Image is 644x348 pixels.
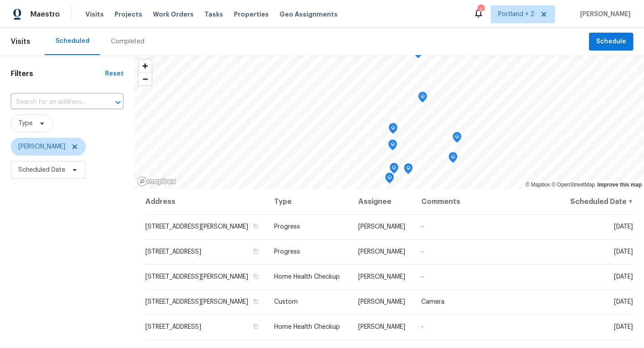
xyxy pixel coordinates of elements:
span: Scheduled Date [18,166,65,174]
span: - [421,249,424,255]
span: [DATE] [614,299,633,305]
span: Home Health Checkup [274,324,340,330]
span: [PERSON_NAME] [358,224,405,230]
div: Reset [105,69,123,78]
span: Properties [234,10,269,19]
span: [DATE] [614,324,633,330]
span: Visits [85,10,104,19]
button: Zoom out [139,72,152,85]
a: Improve this map [597,182,642,188]
button: Open [112,96,124,109]
div: Scheduled [55,37,89,46]
span: [STREET_ADDRESS] [145,249,201,255]
span: Camera [421,299,445,305]
button: Copy Address [252,297,260,306]
span: [DATE] [614,249,633,255]
button: Copy Address [252,323,260,331]
span: [STREET_ADDRESS][PERSON_NAME] [145,299,248,305]
span: [PERSON_NAME] [358,299,405,305]
span: [PERSON_NAME] [18,142,65,151]
button: Schedule [589,33,633,51]
span: Progress [274,249,300,255]
button: Copy Address [252,222,260,230]
th: Assignee [351,189,414,214]
span: [PERSON_NAME] [358,249,405,255]
div: Map marker [404,163,413,177]
span: Tasks [204,11,223,17]
h1: Filters [11,69,105,78]
th: Address [145,189,267,214]
th: Scheduled Date ↑ [561,189,633,214]
button: Zoom in [139,59,152,72]
span: [STREET_ADDRESS][PERSON_NAME] [145,224,248,230]
span: Custom [274,299,298,305]
div: Map marker [385,173,394,187]
div: Map marker [449,152,458,166]
th: Comments [414,189,561,214]
canvas: Map [134,55,644,189]
span: [DATE] [614,274,633,280]
span: [STREET_ADDRESS] [145,324,201,330]
span: Maestro [30,10,60,19]
span: [PERSON_NAME] [576,10,631,19]
span: Zoom out [139,73,152,85]
span: Work Orders [153,10,194,19]
span: Progress [274,224,300,230]
a: OpenStreetMap [551,182,595,188]
span: - [421,274,424,280]
span: Type [18,119,33,128]
span: Schedule [596,36,626,47]
div: Map marker [388,140,397,153]
span: - [421,324,424,330]
button: Copy Address [252,247,260,255]
div: Completed [111,37,144,46]
input: Search for an address... [11,95,98,109]
span: Home Health Checkup [274,274,340,280]
span: Geo Assignments [280,10,338,19]
span: [PERSON_NAME] [358,274,405,280]
span: Projects [114,10,142,19]
span: Visits [11,32,30,51]
span: [STREET_ADDRESS][PERSON_NAME] [145,274,248,280]
div: Map marker [453,132,462,146]
th: Type [267,189,351,214]
span: Portland + 2 [498,10,534,19]
span: [PERSON_NAME] [358,324,405,330]
div: Map marker [418,92,427,106]
a: Mapbox homepage [137,176,176,187]
div: 2 [478,5,484,14]
button: Copy Address [252,272,260,280]
div: Map marker [389,123,398,137]
span: - [421,224,424,230]
div: Map marker [390,163,398,177]
span: [DATE] [614,224,633,230]
a: Mapbox [525,182,550,188]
